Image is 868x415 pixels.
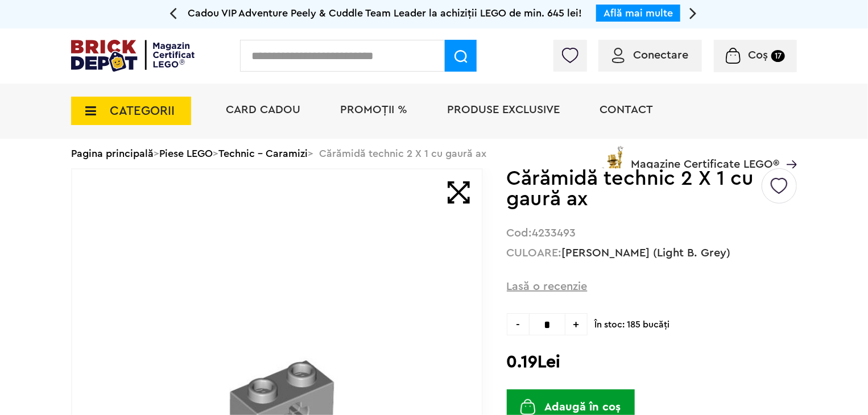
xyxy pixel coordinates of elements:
[633,49,688,61] span: Conectare
[110,105,175,117] span: CATEGORII
[595,313,797,330] span: În stoc: 185 bucăţi
[507,313,529,335] span: -
[507,352,797,372] h2: 0.19Lei
[612,49,688,61] a: Conectare
[771,50,785,62] small: 17
[507,248,797,259] div: CULOARE:
[779,144,797,155] a: Magazine Certificate LEGO®
[562,247,731,259] a: [PERSON_NAME] (Light B. Grey)
[631,144,779,170] span: Magazine Certificate LEGO®
[188,8,582,18] span: Cadou VIP Adventure Peely & Cuddle Team Leader la achiziții LEGO de min. 645 lei!
[507,168,760,209] h1: Cărămidă technic 2 X 1 cu gaură ax
[532,227,576,239] strong: 4233493
[507,228,797,239] div: Cod:
[565,313,588,335] span: +
[447,104,560,115] a: Produse exclusive
[748,49,768,61] span: Coș
[604,8,673,18] a: Află mai multe
[226,104,300,115] a: Card Cadou
[340,104,407,115] a: PROMOȚII %
[507,279,588,294] span: Lasă o recenzie
[600,104,653,115] a: Contact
